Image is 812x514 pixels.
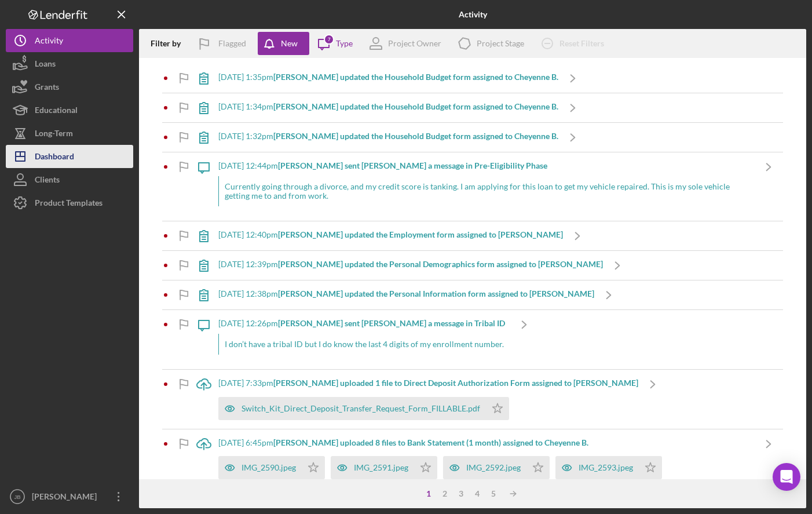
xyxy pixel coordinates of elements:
div: [DATE] 12:40pm [218,230,563,239]
div: Product Templates [35,191,103,217]
div: IMG_2592.jpeg [466,463,521,472]
div: 3 [453,489,469,498]
a: [DATE] 12:44pm[PERSON_NAME] sent [PERSON_NAME] a message in Pre-Eligibility PhaseCurrently going ... [189,152,783,221]
b: [PERSON_NAME] updated the Household Budget form assigned to Cheyenne B. [273,72,558,82]
div: [DATE] 12:38pm [218,289,594,298]
div: Grants [35,75,59,101]
div: I don’t have a tribal ID but I do know the last 4 digits of my enrollment number. [218,334,510,355]
div: [DATE] 1:34pm [218,102,558,111]
div: Project Owner [388,39,441,48]
a: [DATE] 12:39pm[PERSON_NAME] updated the Personal Demographics form assigned to [PERSON_NAME] [189,251,632,280]
a: [DATE] 12:26pm[PERSON_NAME] sent [PERSON_NAME] a message in Tribal IDI don’t have a tribal ID but... [189,310,539,369]
div: [DATE] 6:45pm [218,438,754,447]
button: Clients [6,168,133,191]
button: JB[PERSON_NAME] [6,485,133,508]
a: [DATE] 7:33pm[PERSON_NAME] uploaded 1 file to Direct Deposit Authorization Form assigned to [PERS... [189,370,667,428]
div: Currently going through a divorce, and my credit score is tanking. I am applying for this loan to... [218,176,754,206]
button: Grants [6,75,133,99]
button: Dashboard [6,145,133,168]
div: IMG_2590.jpeg [242,463,296,472]
a: [DATE] 1:35pm[PERSON_NAME] updated the Household Budget form assigned to Cheyenne B. [189,64,587,93]
b: [PERSON_NAME] updated the Employment form assigned to [PERSON_NAME] [278,229,563,239]
button: Long-Term [6,122,133,145]
b: [PERSON_NAME] uploaded 1 file to Direct Deposit Authorization Form assigned to [PERSON_NAME] [273,378,638,388]
div: [PERSON_NAME] [29,485,104,511]
b: [PERSON_NAME] updated the Household Budget form assigned to Cheyenne B. [273,131,558,141]
b: [PERSON_NAME] sent [PERSON_NAME] a message in Tribal ID [278,318,505,328]
button: Switch_Kit_Direct_Deposit_Transfer_Request_Form_FILLABLE.pdf [218,397,509,420]
b: [PERSON_NAME] uploaded 8 files to Bank Statement (1 month) assigned to Cheyenne B. [273,438,588,447]
button: Flagged [189,32,258,55]
div: 7 [324,34,334,45]
div: [DATE] 12:26pm [218,319,510,328]
button: IMG_2591.jpeg [331,456,437,479]
div: Open Intercom Messenger [773,463,800,491]
div: Dashboard [35,145,74,171]
a: [DATE] 12:40pm[PERSON_NAME] updated the Employment form assigned to [PERSON_NAME] [189,221,592,250]
b: [PERSON_NAME] updated the Household Budget form assigned to Cheyenne B. [273,101,558,111]
div: Filter by [151,39,189,48]
div: IMG_2591.jpeg [354,463,408,472]
button: IMG_2593.jpeg [555,456,662,479]
b: [PERSON_NAME] updated the Personal Information form assigned to [PERSON_NAME] [278,289,594,298]
button: Reset Filters [533,32,616,55]
div: Reset Filters [559,32,604,55]
div: New [281,32,298,55]
div: [DATE] 12:44pm [218,161,754,170]
div: 5 [485,489,502,498]
div: 1 [420,489,437,498]
b: [PERSON_NAME] updated the Personal Demographics form assigned to [PERSON_NAME] [278,259,603,269]
div: [DATE] 1:35pm [218,72,558,82]
button: IMG_2592.jpeg [443,456,550,479]
button: Loans [6,52,133,75]
button: IMG_2590.jpeg [218,456,325,479]
div: Type [336,39,353,48]
button: Product Templates [6,191,133,214]
div: Switch_Kit_Direct_Deposit_Transfer_Request_Form_FILLABLE.pdf [242,404,480,413]
div: IMG_2593.jpeg [579,463,633,472]
div: Loans [35,52,56,78]
b: Activity [459,10,487,19]
a: [DATE] 12:38pm[PERSON_NAME] updated the Personal Information form assigned to [PERSON_NAME] [189,280,623,309]
text: JB [14,494,20,500]
div: [DATE] 1:32pm [218,132,558,141]
button: Educational [6,99,133,122]
a: [DATE] 1:32pm[PERSON_NAME] updated the Household Budget form assigned to Cheyenne B. [189,123,587,152]
div: Long-Term [35,122,73,148]
div: [DATE] 7:33pm [218,378,638,388]
div: Educational [35,99,78,125]
div: Clients [35,168,60,194]
button: Activity [6,29,133,52]
div: 4 [469,489,485,498]
div: Activity [35,29,63,55]
div: [DATE] 12:39pm [218,260,603,269]
div: Project Stage [477,39,524,48]
a: [DATE] 1:34pm[PERSON_NAME] updated the Household Budget form assigned to Cheyenne B. [189,93,587,122]
div: 2 [437,489,453,498]
div: Flagged [218,32,246,55]
button: New [258,32,309,55]
b: [PERSON_NAME] sent [PERSON_NAME] a message in Pre-Eligibility Phase [278,161,547,170]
